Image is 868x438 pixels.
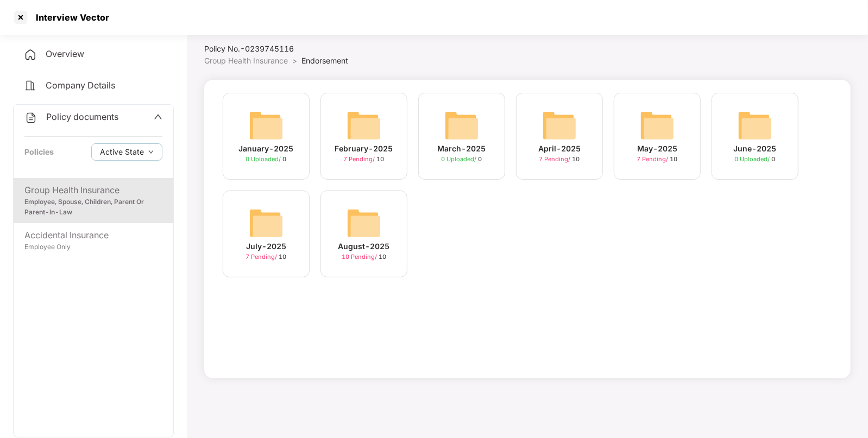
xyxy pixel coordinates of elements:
[344,155,377,163] span: 7 Pending /
[24,48,37,61] img: svg+xml;base64,PHN2ZyB4bWxucz0iaHR0cDovL3d3dy53My5vcmcvMjAwMC9zdmciIHdpZHRoPSIyNCIgaGVpZ2h0PSIyNC...
[735,155,776,164] div: 0
[640,108,675,143] img: svg+xml;base64,PHN2ZyB4bWxucz0iaHR0cDovL3d3dy53My5vcmcvMjAwMC9zdmciIHdpZHRoPSI2NCIgaGVpZ2h0PSI2NC...
[204,43,390,55] div: Policy No.- 0239745116
[154,112,162,121] span: up
[442,155,482,164] div: 0
[24,242,162,252] div: Employee Only
[301,56,348,65] span: Endorsement
[100,146,144,158] span: Active State
[249,206,284,240] img: svg+xml;base64,PHN2ZyB4bWxucz0iaHR0cDovL3d3dy53My5vcmcvMjAwMC9zdmciIHdpZHRoPSI2NCIgaGVpZ2h0PSI2NC...
[46,111,118,122] span: Policy documents
[24,79,37,92] img: svg+xml;base64,PHN2ZyB4bWxucz0iaHR0cDovL3d3dy53My5vcmcvMjAwMC9zdmciIHdpZHRoPSIyNCIgaGVpZ2h0PSIyNC...
[91,143,162,161] button: Active Statedown
[246,155,283,163] span: 0 Uploaded /
[249,108,284,143] img: svg+xml;base64,PHN2ZyB4bWxucz0iaHR0cDovL3d3dy53My5vcmcvMjAwMC9zdmciIHdpZHRoPSI2NCIgaGVpZ2h0PSI2NC...
[246,253,279,261] span: 7 Pending /
[24,228,162,242] div: Accidental Insurance
[292,56,297,65] span: >
[438,143,486,155] div: March-2025
[46,80,115,91] span: Company Details
[46,48,84,59] span: Overview
[347,108,381,143] img: svg+xml;base64,PHN2ZyB4bWxucz0iaHR0cDovL3d3dy53My5vcmcvMjAwMC9zdmciIHdpZHRoPSI2NCIgaGVpZ2h0PSI2NC...
[204,56,288,65] span: Group Health Insurance
[24,197,162,218] div: Employee, Spouse, Children, Parent Or Parent-In-Law
[338,240,390,252] div: August-2025
[24,146,54,158] div: Policies
[347,206,381,240] img: svg+xml;base64,PHN2ZyB4bWxucz0iaHR0cDovL3d3dy53My5vcmcvMjAwMC9zdmciIHdpZHRoPSI2NCIgaGVpZ2h0PSI2NC...
[734,143,777,155] div: June-2025
[735,155,772,163] span: 0 Uploaded /
[246,252,287,262] div: 10
[246,240,286,252] div: July-2025
[539,155,573,163] span: 7 Pending /
[24,183,162,197] div: Group Health Insurance
[539,155,580,164] div: 10
[637,155,670,163] span: 7 Pending /
[246,155,287,164] div: 0
[239,143,294,155] div: January-2025
[342,253,379,261] span: 10 Pending /
[542,108,577,143] img: svg+xml;base64,PHN2ZyB4bWxucz0iaHR0cDovL3d3dy53My5vcmcvMjAwMC9zdmciIHdpZHRoPSI2NCIgaGVpZ2h0PSI2NC...
[148,149,154,155] span: down
[442,155,479,163] span: 0 Uploaded /
[335,143,393,155] div: February-2025
[344,155,385,164] div: 10
[444,108,479,143] img: svg+xml;base64,PHN2ZyB4bWxucz0iaHR0cDovL3d3dy53My5vcmcvMjAwMC9zdmciIHdpZHRoPSI2NCIgaGVpZ2h0PSI2NC...
[538,143,581,155] div: April-2025
[738,108,772,143] img: svg+xml;base64,PHN2ZyB4bWxucz0iaHR0cDovL3d3dy53My5vcmcvMjAwMC9zdmciIHdpZHRoPSI2NCIgaGVpZ2h0PSI2NC...
[24,111,37,124] img: svg+xml;base64,PHN2ZyB4bWxucz0iaHR0cDovL3d3dy53My5vcmcvMjAwMC9zdmciIHdpZHRoPSIyNCIgaGVpZ2h0PSIyNC...
[342,252,386,262] div: 10
[29,12,109,23] div: Interview Vector
[637,155,678,164] div: 10
[637,143,677,155] div: May-2025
